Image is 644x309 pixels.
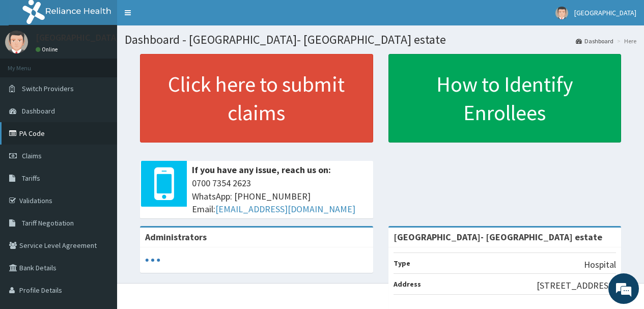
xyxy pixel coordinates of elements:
span: [GEOGRAPHIC_DATA] [574,8,636,17]
h1: Dashboard - [GEOGRAPHIC_DATA]- [GEOGRAPHIC_DATA] estate [125,33,636,46]
a: Online [36,46,60,53]
span: Claims [22,151,42,160]
b: Address [394,279,421,289]
span: Tariffs [22,174,40,183]
strong: [GEOGRAPHIC_DATA]- [GEOGRAPHIC_DATA] estate [394,231,602,243]
img: User Image [555,7,568,19]
span: 0700 7354 2623 WhatsApp: [PHONE_NUMBER] Email: [192,177,368,216]
b: If you have any issue, reach us on: [192,164,331,176]
a: How to Identify Enrollees [388,54,622,143]
p: Hospital [584,258,616,271]
span: Tariff Negotiation [22,218,74,228]
a: [EMAIL_ADDRESS][DOMAIN_NAME] [215,203,355,215]
li: Here [614,37,636,45]
p: [STREET_ADDRESS] [537,279,616,292]
a: Dashboard [576,37,613,45]
span: Switch Providers [22,84,74,93]
span: Dashboard [22,106,55,116]
b: Administrators [145,231,207,243]
img: User Image [5,31,28,53]
p: [GEOGRAPHIC_DATA] [36,33,120,42]
svg: audio-loading [145,252,160,268]
b: Type [394,259,410,268]
a: Click here to submit claims [140,54,373,143]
